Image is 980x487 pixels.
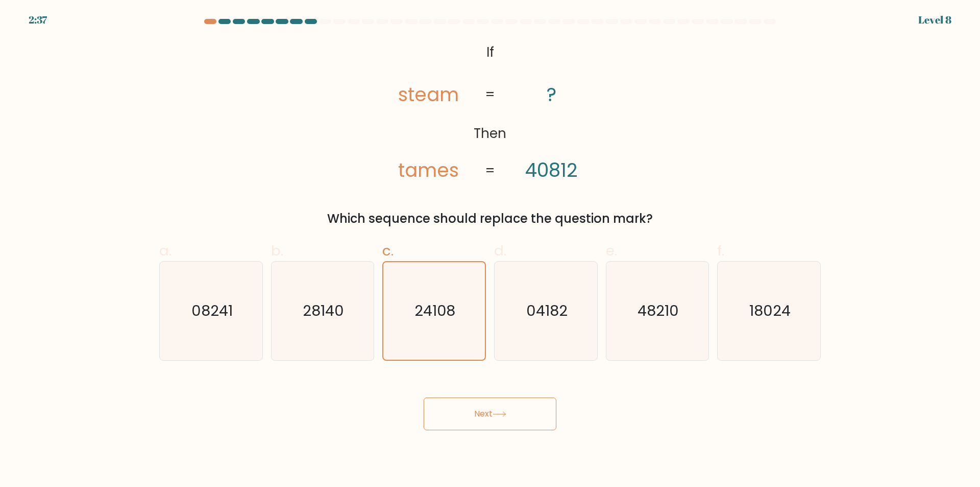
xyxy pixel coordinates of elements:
[165,210,815,228] div: Which sequence should replace the question mark?
[547,81,556,108] tspan: ?
[485,86,495,104] tspan: =
[485,161,495,180] tspan: =
[717,241,724,261] span: f.
[303,301,344,321] text: 28140
[372,39,608,185] svg: @import url('[URL][DOMAIN_NAME]);
[749,301,791,321] text: 18024
[29,12,47,28] div: 2:37
[638,301,679,321] text: 48210
[474,124,506,143] tspan: Then
[398,81,459,108] tspan: steam
[415,300,456,321] text: 24108
[525,157,578,183] tspan: 40812
[191,301,233,321] text: 08241
[424,398,556,430] button: Next
[486,43,494,61] tspan: If
[526,301,568,321] text: 04182
[382,241,394,261] span: c.
[159,241,171,261] span: a.
[271,241,283,261] span: b.
[398,157,459,183] tspan: tames
[606,241,617,261] span: e.
[494,241,506,261] span: d.
[918,12,951,28] div: Level 8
